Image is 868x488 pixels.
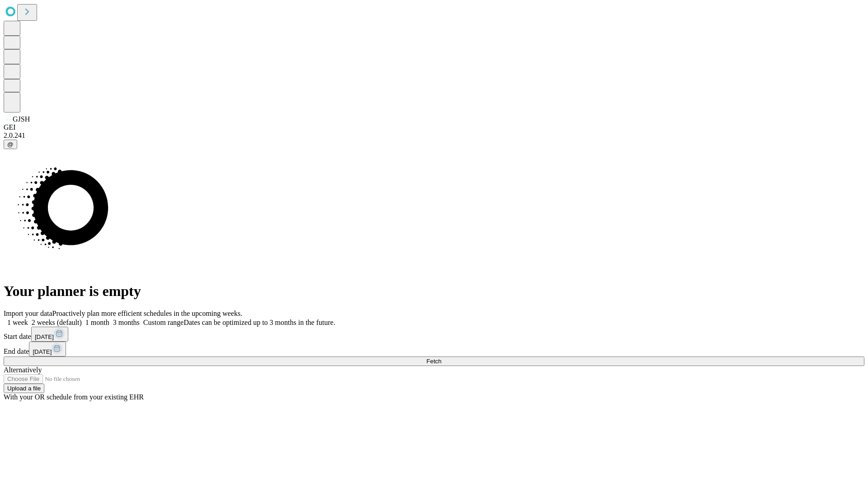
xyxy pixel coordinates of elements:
span: 1 week [7,319,28,326]
h1: Your planner is empty [4,283,864,300]
button: Upload a file [4,384,44,393]
span: Alternatively [4,366,42,374]
div: GEI [4,123,864,131]
span: 1 month [85,319,109,326]
span: Proactively plan more efficient schedules in the upcoming weeks. [52,310,242,317]
div: Start date [4,327,864,342]
button: [DATE] [31,327,68,342]
span: [DATE] [33,348,52,355]
span: 2 weeks (default) [32,319,82,326]
span: @ [7,141,14,148]
span: Import your data [4,310,52,317]
div: 2.0.241 [4,131,864,140]
div: End date [4,342,864,357]
button: Fetch [4,357,864,366]
span: Fetch [426,358,441,365]
span: 3 months [113,319,140,326]
span: With your OR schedule from your existing EHR [4,393,144,401]
span: Custom range [143,319,184,326]
button: @ [4,140,17,149]
button: [DATE] [29,342,66,357]
span: GJSH [13,115,30,123]
span: Dates can be optimized up to 3 months in the future. [184,319,335,326]
span: [DATE] [35,333,54,340]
